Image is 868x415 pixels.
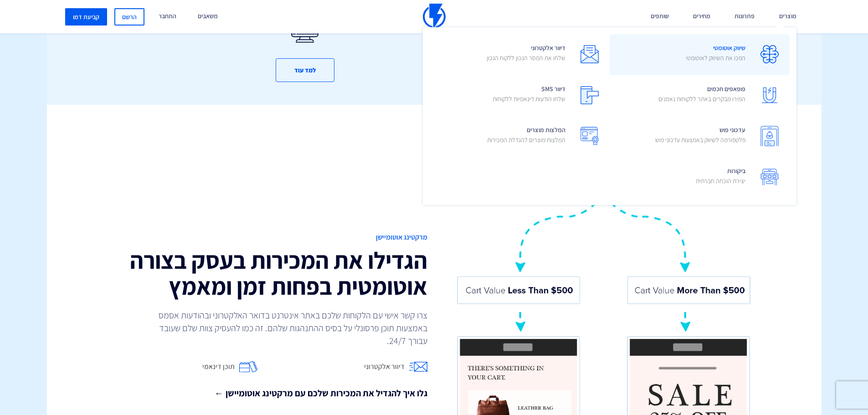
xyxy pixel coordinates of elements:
p: שלחו הודעות דינאמיות ללקוחות [493,94,565,103]
span: פופאפים חכמים [658,82,745,108]
span: דיוור SMS [493,82,565,108]
p: המירו מבקרים באתר ללקוחות נאמנים [658,94,745,103]
p: המלצות מוצרים להגדלת המכירות [487,135,565,144]
span: עדכוני פוש [655,123,745,149]
a: דיוור אלקטרונישלחו את המסר הנכון ללקוח הנכון [430,34,610,75]
a: קביעת דמו [65,8,107,26]
a: דיוור SMSשלחו הודעות דינאמיות ללקוחות [430,75,610,116]
p: צרו קשר אישי עם הלקוחות שלכם באתר אינטרנט בדואר האלקטרוני ובהודעות אסמס באמצעות תוכן פרסונלי על ב... [154,309,427,347]
a: שיווק אוטומטיהפכו את השיווק לאוטומטי [610,34,790,75]
span: מרקטינג אוטומיישן [102,232,427,243]
a: עדכוני פושפלטפורמה לשיווק באמצעות עדכוני פוש [610,116,790,157]
span: תוכן דינאמי [202,362,235,372]
span: דיוור אלקטרוני [487,41,565,67]
p: יצירת הוכחה חברתית [696,176,745,185]
span: דיוור אלקטרוני [364,362,405,372]
span: שיווק אוטומטי [686,41,745,67]
button: למד עוד [276,58,334,82]
a: גלו איך להגדיל את המכירות שלכם עם מרקטינג אוטומיישן ← [102,387,427,400]
a: הרשם [114,8,144,26]
p: הפכו את השיווק לאוטומטי [686,53,745,62]
a: פופאפים חכמיםהמירו מבקרים באתר ללקוחות נאמנים [610,75,790,116]
a: ביקורותיצירת הוכחה חברתית [610,157,790,198]
span: ביקורות [696,164,745,190]
span: המלצות מוצרים [487,123,565,149]
p: שלחו את המסר הנכון ללקוח הנכון [487,53,565,62]
p: פלטפורמה לשיווק באמצעות עדכוני פוש [655,135,745,144]
a: המלצות מוצריםהמלצות מוצרים להגדלת המכירות [430,116,610,157]
h2: הגדילו את המכירות בעסק בצורה אוטומטית בפחות זמן ומאמץ [102,247,427,299]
